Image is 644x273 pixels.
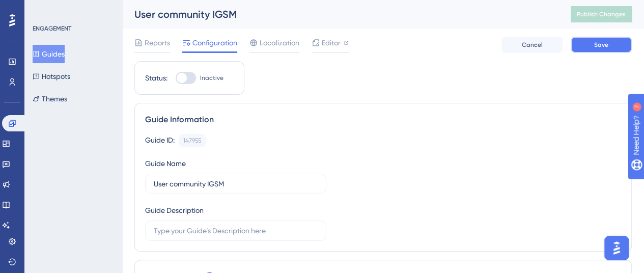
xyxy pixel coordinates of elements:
[594,41,608,49] span: Save
[522,41,543,49] span: Cancel
[134,7,545,21] div: User community IGSM
[145,114,621,126] div: Guide Information
[145,37,170,49] span: Reports
[260,37,299,49] span: Localization
[571,37,632,53] button: Save
[145,204,204,216] div: Guide Description
[145,157,186,170] div: Guide Name
[33,45,65,63] button: Guides
[183,137,201,145] div: 147955
[154,178,318,189] input: Type your Guide’s Name here
[577,10,626,18] span: Publish Changes
[601,233,632,263] iframe: UserGuiding AI Assistant Launcher
[33,67,70,86] button: Hotspots
[322,37,341,49] span: Editor
[71,5,74,13] div: 7
[571,6,632,22] button: Publish Changes
[24,3,64,15] span: Need Help?
[154,225,318,236] input: Type your Guide’s Description here
[145,72,167,84] div: Status:
[200,74,223,82] span: Inactive
[501,37,563,53] button: Cancel
[192,37,237,49] span: Configuration
[33,90,67,108] button: Themes
[33,24,71,33] div: ENGAGEMENT
[145,134,175,147] div: Guide ID:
